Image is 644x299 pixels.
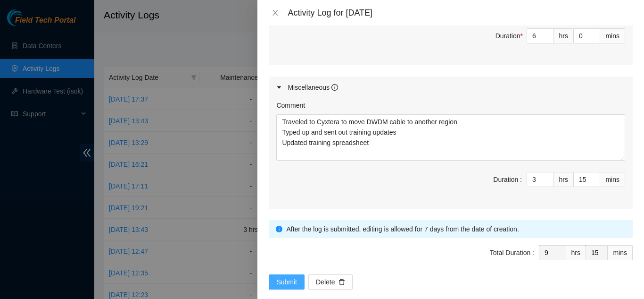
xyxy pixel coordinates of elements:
[308,274,353,290] button: Deletedelete
[600,172,625,187] div: mins
[272,9,279,17] span: close
[269,77,633,98] div: Miscellaneous info-circle
[276,226,282,232] span: info-circle
[316,277,335,287] span: Delete
[493,174,522,185] div: Duration :
[269,9,282,17] button: Close
[600,28,625,43] div: mins
[276,100,305,111] label: Comment
[495,31,523,41] div: Duration
[288,8,633,18] div: Activity Log for [DATE]
[566,245,586,260] div: hrs
[490,248,534,258] div: Total Duration :
[554,28,574,43] div: hrs
[276,114,625,161] textarea: Comment
[276,85,282,90] span: caret-right
[331,84,338,91] span: info-circle
[269,274,305,290] button: Submit
[554,172,574,187] div: hrs
[286,224,626,234] div: After the log is submitted, editing is allowed for 7 days from the date of creation.
[608,245,633,260] div: mins
[288,82,338,93] div: Miscellaneous
[339,279,345,286] span: delete
[276,277,297,287] span: Submit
